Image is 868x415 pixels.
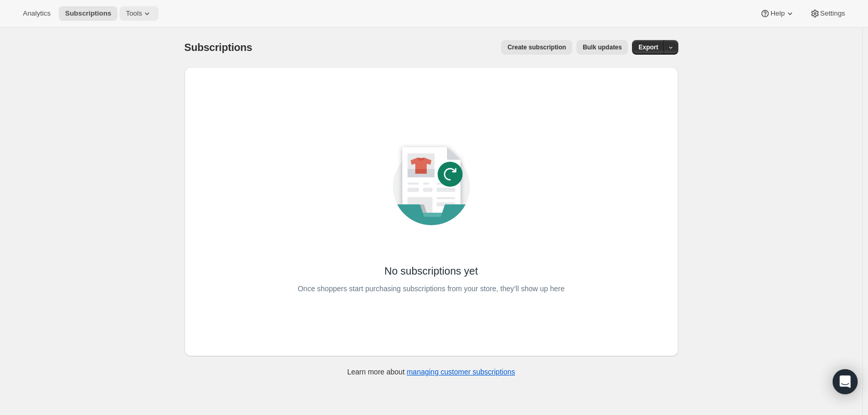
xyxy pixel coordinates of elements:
[347,367,515,377] p: Learn more about
[120,6,159,21] button: Tools
[65,9,111,18] span: Subscriptions
[754,6,801,21] button: Help
[126,9,142,18] span: Tools
[638,43,658,51] span: Export
[770,9,784,18] span: Help
[384,264,478,278] p: No subscriptions yet
[576,40,628,55] button: Bulk updates
[583,43,622,51] span: Bulk updates
[298,281,565,296] p: Once shoppers start purchasing subscriptions from your store, they’ll show up here
[507,43,566,51] span: Create subscription
[833,369,858,394] div: Open Intercom Messenger
[185,42,253,53] span: Subscriptions
[820,9,845,18] span: Settings
[23,9,50,18] span: Analytics
[59,6,117,21] button: Subscriptions
[804,6,851,21] button: Settings
[632,40,664,55] button: Export
[17,6,57,21] button: Analytics
[406,368,515,376] a: managing customer subscriptions
[501,40,572,55] button: Create subscription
